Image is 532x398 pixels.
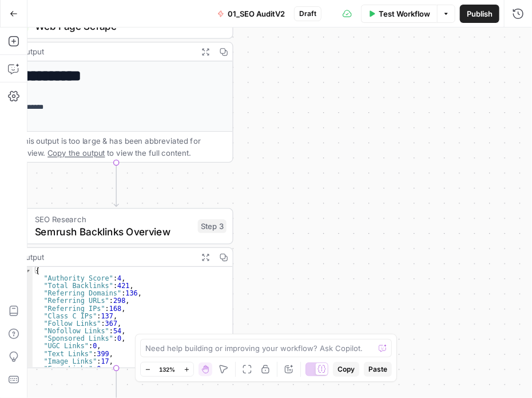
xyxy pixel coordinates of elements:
button: Copy [333,362,359,377]
span: Paste [368,364,387,375]
div: This output is too large & has been abbreviated for review. to view the full content. [19,135,227,159]
span: Web Page Scrape [35,18,192,33]
div: Step 3 [198,219,227,233]
button: Test Workflow [361,5,437,23]
span: 132% [159,365,175,374]
g: Edge from step_7 to step_3 [114,163,118,207]
span: Draft [299,9,316,19]
span: Copy the output [47,148,105,157]
div: Output [19,46,192,58]
span: Semrush Backlinks Overview [35,224,192,239]
button: 01_SEO AuditV2 [211,5,292,23]
button: Publish [460,5,499,23]
span: Toggle code folding, rows 1 through 17 [23,267,32,274]
span: Publish [467,8,493,19]
span: Test Workflow [379,8,430,19]
span: SEO Research [35,214,192,226]
span: Copy [338,364,355,375]
div: Output [19,251,192,263]
span: 01_SEO AuditV2 [228,8,285,19]
button: Paste [364,362,392,377]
